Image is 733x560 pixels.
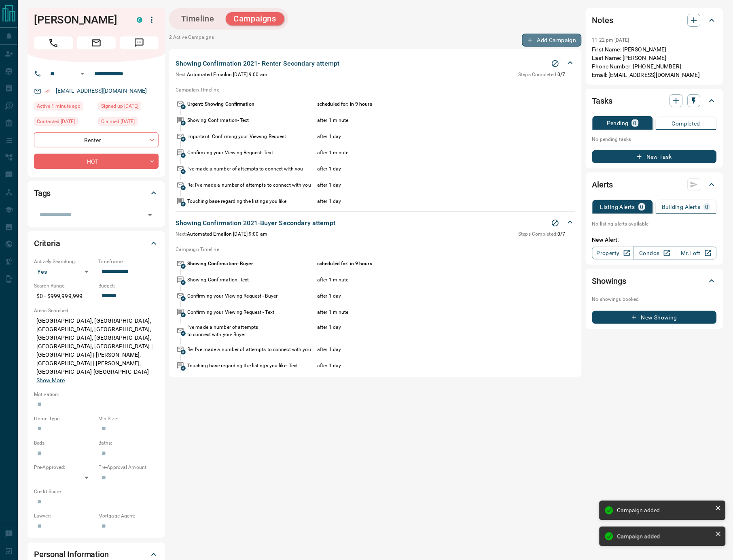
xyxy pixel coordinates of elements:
[617,507,712,514] div: Campaign added
[187,292,315,300] p: Confirming your Viewing Request - Buyer
[34,265,94,278] div: Yes
[37,102,81,110] span: Active 1 minute ago
[317,324,530,338] p: after 1 day
[34,258,94,265] p: Actively Searching:
[592,178,613,191] h2: Alerts
[34,282,94,290] p: Search Range:
[34,187,51,200] h2: Tags
[34,464,94,471] p: Pre-Approved:
[34,488,159,496] p: Credit Score:
[675,247,717,260] a: Mr.Loft
[592,133,717,145] p: No pending tasks
[317,117,530,124] p: after 1 minute
[98,415,159,423] p: Min Size:
[592,91,717,111] div: Tasks
[181,264,186,269] span: A
[317,362,530,369] p: after 1 day
[592,271,717,291] div: Showings
[317,276,530,283] p: after 1 minute
[317,309,530,316] p: after 1 minute
[633,247,675,260] a: Condos
[672,121,701,126] p: Completed
[317,181,530,189] p: after 1 day
[187,117,315,124] p: Showing Confirmation- Text
[592,275,627,287] h2: Showings
[592,296,717,303] p: No showings booked
[181,185,186,190] span: A
[592,236,717,244] p: New Alert:
[592,311,717,324] button: New Showing
[34,102,94,113] div: Sun Oct 12 2025
[633,120,637,126] p: 0
[317,346,530,353] p: after 1 day
[519,72,558,77] span: Steps Completed:
[592,37,629,43] p: 11:22 pm [DATE]
[592,220,717,228] p: No listing alerts available
[44,88,50,94] svg: Email Verified
[169,34,214,47] p: 2 Active Campaigns
[34,415,94,423] p: Home Type:
[176,86,575,94] p: Campaign Timeline
[176,230,267,238] p: Automated Email on [DATE] 9:00 am
[98,117,159,128] div: Wed May 13 2020
[56,87,147,94] a: [EMAIL_ADDRESS][DOMAIN_NAME]
[317,100,530,108] p: scheduled for: in 9 hours
[34,36,73,49] span: Call
[549,57,561,70] button: Stop Campaign
[662,204,701,210] p: Building Alerts
[176,231,187,237] span: Next:
[187,346,315,353] p: Re: I've made a number of attempts to connect with you
[78,69,87,79] button: Open
[34,307,159,314] p: Areas Searched:
[519,231,558,237] span: Steps Completed:
[187,149,315,156] p: Confirming your Viewing Request- Text
[592,94,612,107] h2: Tasks
[98,102,159,113] div: Wed May 13 2020
[600,204,636,210] p: Listing Alerts
[181,296,186,301] span: A
[181,313,186,317] span: A
[317,260,530,267] p: scheduled for: in 9 hours
[592,14,613,27] h2: Notes
[181,350,186,355] span: A
[187,260,315,267] p: Showing Confirmation- Buyer
[98,464,159,471] p: Pre-Approval Amount:
[317,165,530,172] p: after 1 day
[522,34,582,47] button: Add Campaign
[77,36,116,49] span: Email
[181,280,186,285] span: A
[144,209,156,221] button: Open
[37,117,75,126] span: Contacted [DATE]
[187,309,315,316] p: Confirming your Viewing Request - Text
[187,181,315,189] p: Re: I've made a number of attempts to connect with you
[181,121,186,126] span: A
[176,71,267,78] p: Automated Email on [DATE] 9:00 am
[705,204,709,210] p: 0
[176,246,575,253] p: Campaign Timeline
[176,57,575,80] div: Showing Confirmation 2021- Renter Secondary attemptStop CampaignNext:Automated Emailon [DATE] 9:0...
[181,331,186,336] span: A
[317,133,530,140] p: after 1 day
[173,12,222,26] button: Timeline
[34,117,94,128] div: Mon Feb 15 2021
[181,202,186,207] span: A
[592,247,634,260] a: Property
[317,292,530,300] p: after 1 day
[592,45,717,79] p: First Name: [PERSON_NAME] Last Name: [PERSON_NAME] Phone Number: [PHONE_NUMBER] Email: [EMAIL_ADD...
[226,12,284,26] button: Campaigns
[181,137,186,142] span: A
[640,204,644,210] p: 0
[34,290,94,303] p: $0 - $999,999,999
[187,362,315,369] p: Touching base regarding the listings you like- Text
[34,440,94,447] p: Beds:
[98,440,159,447] p: Baths:
[187,276,315,283] p: Showing Confirmation- Text
[176,72,187,77] span: Next:
[187,198,315,205] p: Touching base regarding the listings you like
[187,133,315,140] p: Important: Confirming your Viewing Request
[36,376,65,385] button: Show More
[101,102,138,110] span: Signed up [DATE]
[98,282,159,290] p: Budget:
[617,533,712,540] div: Campaign added
[317,149,530,156] p: after 1 minute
